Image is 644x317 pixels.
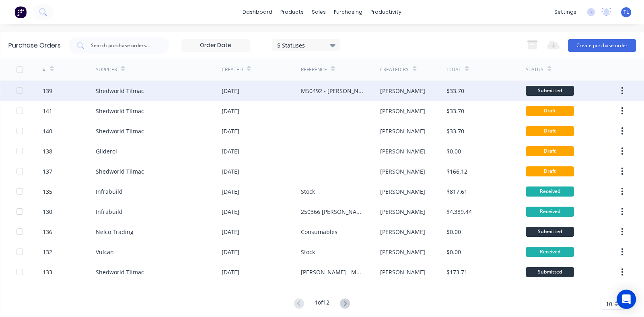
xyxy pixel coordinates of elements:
div: Draft [526,146,574,156]
div: Reference [301,66,327,73]
div: [DATE] [222,107,239,115]
div: [PERSON_NAME] [380,167,425,176]
div: $33.70 [446,87,464,95]
a: dashboard [239,6,276,18]
input: Search purchase orders... [90,41,157,50]
div: Supplier [96,66,117,73]
div: $4,389.44 [446,207,472,216]
div: [PERSON_NAME] [380,228,425,236]
div: $173.71 [446,268,467,276]
div: [PERSON_NAME] [380,268,425,276]
div: Received [526,247,574,257]
div: 138 [43,147,52,155]
input: Order Date [182,39,249,52]
div: Created [222,66,243,73]
div: [DATE] [222,147,239,155]
div: M50492 - [PERSON_NAME] [301,87,364,95]
div: [PERSON_NAME] [380,127,425,135]
div: [PERSON_NAME] [380,207,425,216]
div: 135 [43,187,52,196]
div: $33.70 [446,127,464,135]
div: Stock [301,248,315,256]
div: Vulcan [96,248,114,256]
div: 133 [43,268,52,276]
img: Factory [14,6,27,18]
div: 250366 [PERSON_NAME] Dairy [301,207,364,216]
div: Open Intercom Messenger [617,290,636,309]
div: Draft [526,106,574,116]
div: $0.00 [446,248,461,256]
div: Submitted [526,267,574,277]
div: Gliderol [96,147,117,155]
div: productivity [366,6,405,18]
div: Draft [526,126,574,136]
div: [DATE] [222,187,239,196]
div: $33.70 [446,107,464,115]
div: purchasing [330,6,366,18]
div: Shedworld Tilmac [96,107,144,115]
div: 5 Statuses [277,41,335,49]
div: [DATE] [222,268,239,276]
div: $0.00 [446,228,461,236]
div: [PERSON_NAME] - M50487 [301,268,364,276]
div: [DATE] [222,87,239,95]
div: 141 [43,107,52,115]
div: 137 [43,167,52,176]
div: sales [308,6,330,18]
div: [DATE] [222,127,239,135]
div: Shedworld Tilmac [96,127,144,135]
div: 136 [43,228,52,236]
div: Consumables [301,228,337,236]
div: Shedworld Tilmac [96,87,144,95]
div: Shedworld Tilmac [96,167,144,176]
div: 140 [43,127,52,135]
div: [DATE] [222,248,239,256]
div: $817.61 [446,187,467,196]
div: [DATE] [222,167,239,176]
div: Submitted [526,86,574,96]
div: Total [446,66,461,73]
div: Draft [526,166,574,176]
div: 130 [43,207,52,216]
span: 10 [606,300,612,308]
div: Infrabuild [96,207,123,216]
button: Create purchase order [568,39,636,52]
div: Received [526,186,574,197]
div: Stock [301,187,315,196]
div: [DATE] [222,207,239,216]
div: Submitted [526,227,574,237]
div: Nelco Trading [96,228,134,236]
div: Created By [380,66,409,73]
div: # [43,66,46,73]
div: Infrabuild [96,187,123,196]
div: $0.00 [446,147,461,155]
div: [PERSON_NAME] [380,87,425,95]
div: $166.12 [446,167,467,176]
div: products [276,6,308,18]
div: 132 [43,248,52,256]
div: Shedworld Tilmac [96,268,144,276]
div: [DATE] [222,228,239,236]
div: [PERSON_NAME] [380,147,425,155]
div: 139 [43,87,52,95]
div: Purchase Orders [8,41,61,50]
div: [PERSON_NAME] [380,107,425,115]
div: [PERSON_NAME] [380,248,425,256]
div: Status [526,66,543,73]
div: 1 of 12 [315,298,329,310]
div: settings [550,6,580,18]
div: [PERSON_NAME] [380,187,425,196]
span: TL [623,8,629,16]
div: Received [526,207,574,217]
